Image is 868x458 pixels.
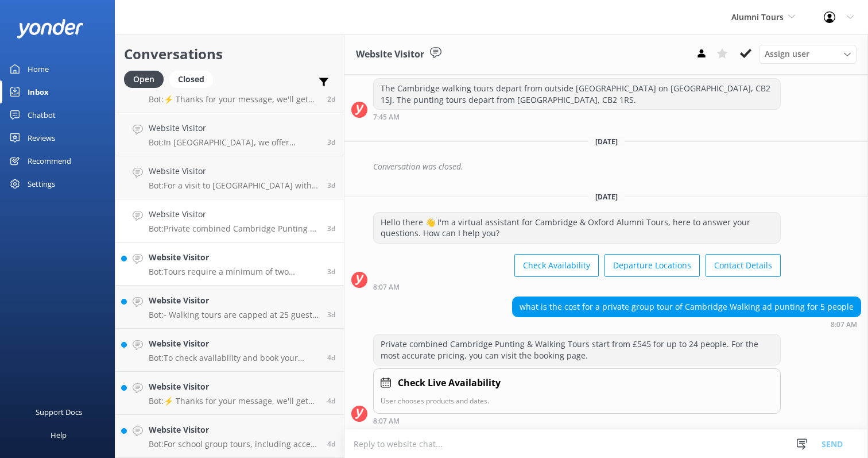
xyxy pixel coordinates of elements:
[115,113,344,156] a: Website VisitorBot:In [GEOGRAPHIC_DATA], we offer several guided experiences led by university al...
[149,396,319,406] p: Bot: ⚡ Thanks for your message, we'll get back to you as soon as we can. You're also welcome to k...
[149,224,319,234] p: Bot: Private combined Cambridge Punting & Walking Tours start from £545 for up to 24 people. For ...
[706,254,781,277] button: Contact Details
[28,57,49,80] div: Home
[149,180,319,191] p: Bot: For a visit to [GEOGRAPHIC_DATA] with a focus on the university and law, you might consider ...
[513,297,861,317] div: what is the cost for a private group tour of Cambridge Walking ad punting for 5 people
[765,48,809,60] span: Assign user
[356,47,424,62] h3: Website Visitor
[374,334,780,365] div: Private combined Cambridge Punting & Walking Tours start from £545 for up to 24 people. For the m...
[327,224,335,233] span: 08:07am 10-Aug-2025 (UTC +01:00) Europe/Dublin
[374,213,780,243] div: Hello there 👋 I'm a virtual assistant for Cambridge & Oxford Alumni Tours, here to answer your qu...
[327,94,335,104] span: 05:16pm 10-Aug-2025 (UTC +01:00) Europe/Dublin
[604,254,700,277] button: Departure Locations
[28,126,55,149] div: Reviews
[374,79,780,109] div: The Cambridge walking tours depart from outside [GEOGRAPHIC_DATA] on [GEOGRAPHIC_DATA], CB2 1SJ. ...
[149,208,319,221] h4: Website Visitor
[373,284,400,291] strong: 8:07 AM
[588,137,625,147] span: [DATE]
[512,320,861,328] div: 08:07am 10-Aug-2025 (UTC +01:00) Europe/Dublin
[149,165,319,178] h4: Website Visitor
[759,45,857,63] div: Assign User
[588,192,625,202] span: [DATE]
[17,19,83,38] img: yonder-white-logo.png
[731,11,784,22] span: Alumni Tours
[115,329,344,372] a: Website VisitorBot:To check availability and book your Cambridge & Oxford Alumni Tour, please vis...
[327,310,335,320] span: 11:47pm 09-Aug-2025 (UTC +01:00) Europe/Dublin
[115,372,344,415] a: Website VisitorBot:⚡ Thanks for your message, we'll get back to you as soon as we can. You're als...
[124,71,164,88] div: Open
[381,395,773,406] p: User chooses products and dates.
[831,321,857,328] strong: 8:07 AM
[115,156,344,199] a: Website VisitorBot:For a visit to [GEOGRAPHIC_DATA] with a focus on the university and law, you m...
[149,94,319,105] p: Bot: ⚡ Thanks for your message, we'll get back to you as soon as we can. You're also welcome to k...
[51,424,67,447] div: Help
[28,80,49,103] div: Inbox
[124,72,169,85] a: Open
[149,439,319,449] p: Bot: For school group tours, including access to college experiences and punting, please visit [U...
[514,254,599,277] button: Check Availability
[398,376,501,391] h4: Check Live Availability
[115,415,344,458] a: Website VisitorBot:For school group tours, including access to college experiences and punting, p...
[327,353,335,363] span: 11:30am 09-Aug-2025 (UTC +01:00) Europe/Dublin
[373,114,400,121] strong: 7:45 AM
[169,72,219,85] a: Closed
[327,180,335,190] span: 11:28am 10-Aug-2025 (UTC +01:00) Europe/Dublin
[149,424,319,436] h4: Website Visitor
[28,149,71,172] div: Recommend
[115,199,344,243] a: Website VisitorBot:Private combined Cambridge Punting & Walking Tours start from £545 for up to 2...
[115,243,344,286] a: Website VisitorBot:Tours require a minimum of two participants to proceed. Solo travelers may nee...
[149,310,319,320] p: Bot: - Walking tours are capped at 25 guests per guide. - Punting tours accommodate up to 12 peop...
[149,122,319,134] h4: Website Visitor
[373,283,781,291] div: 08:07am 10-Aug-2025 (UTC +01:00) Europe/Dublin
[149,353,319,363] p: Bot: To check availability and book your Cambridge & Oxford Alumni Tour, please visit [URL][DOMAI...
[149,137,319,148] p: Bot: In [GEOGRAPHIC_DATA], we offer several guided experiences led by university alumni. These in...
[327,137,335,147] span: 12:28pm 10-Aug-2025 (UTC +01:00) Europe/Dublin
[149,337,319,350] h4: Website Visitor
[373,418,400,425] strong: 8:07 AM
[327,267,335,276] span: 12:31am 10-Aug-2025 (UTC +01:00) Europe/Dublin
[169,71,213,88] div: Closed
[115,286,344,329] a: Website VisitorBot:- Walking tours are capped at 25 guests per guide. - Punting tours accommodate...
[373,113,781,121] div: 07:45am 05-Aug-2025 (UTC +01:00) Europe/Dublin
[149,267,319,277] p: Bot: Tours require a minimum of two participants to proceed. Solo travelers may need to join an e...
[149,294,319,307] h4: Website Visitor
[124,43,335,65] h2: Conversations
[149,380,319,393] h4: Website Visitor
[373,157,861,176] div: Conversation was closed.
[28,172,55,195] div: Settings
[327,439,335,449] span: 11:47pm 08-Aug-2025 (UTC +01:00) Europe/Dublin
[36,401,82,424] div: Support Docs
[373,417,781,425] div: 08:07am 10-Aug-2025 (UTC +01:00) Europe/Dublin
[351,157,861,176] div: 2025-08-09T19:38:27.778
[327,396,335,406] span: 11:00am 09-Aug-2025 (UTC +01:00) Europe/Dublin
[149,251,319,264] h4: Website Visitor
[28,103,56,126] div: Chatbot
